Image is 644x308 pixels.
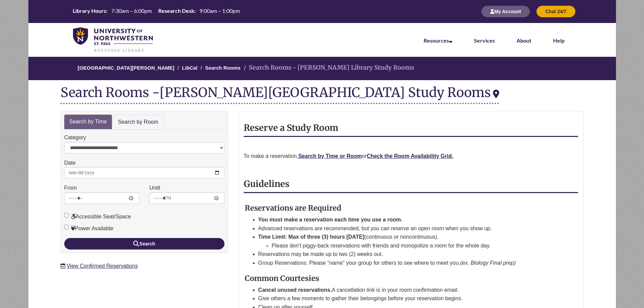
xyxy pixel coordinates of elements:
[244,152,578,161] p: To make a reservation, or
[70,7,243,16] a: Hours Today
[199,7,240,14] span: 9:00am – 1:00pm
[481,6,530,17] button: My Account
[70,7,243,15] table: Hours Today
[78,65,174,71] a: [GEOGRAPHIC_DATA][PERSON_NAME]
[64,115,112,129] a: Search by Time
[460,260,516,266] em: (ex. Biology Final prep)
[245,203,341,213] strong: Reservations are Required
[474,37,495,44] a: Services
[64,184,77,192] label: From
[536,8,575,14] a: Chat 24/7
[64,213,69,217] input: Accessible Seat/Space
[149,184,160,192] label: Until
[298,153,362,159] a: Search by Time or Room
[553,37,565,44] a: Help
[73,27,153,53] img: UNWSP Library Logo
[156,7,197,15] th: Research Desk:
[258,250,562,259] li: Reservations may be made up to two (2) weeks out.
[64,212,131,221] label: Accessible Seat/Space
[245,274,319,283] strong: Common Courtesies
[536,6,575,17] button: Chat 24/7
[64,238,224,250] button: Search
[64,224,114,233] label: Power Available
[160,84,499,100] div: [PERSON_NAME][GEOGRAPHIC_DATA] Study Rooms
[111,7,152,14] span: 7:30am – 6:00pm
[70,7,109,15] th: Library Hours:
[64,159,76,167] label: Date
[258,287,332,293] strong: Cancel unused reservations.
[258,233,562,250] li: (continuous or noncontinuous).
[244,179,289,189] strong: Guidelines
[242,63,414,73] li: Search Rooms - [PERSON_NAME] Library Study Rooms
[258,224,562,233] li: Advanced reservations are recommended, but you can reserve an open room when you show up.
[205,65,241,71] a: Search Rooms
[272,241,562,250] li: Please don't piggy-back reservations with friends and monopolize a room for the whole day.
[61,85,499,104] div: Search Rooms -
[113,115,164,130] a: Search by Room
[258,294,562,303] li: Give others a few moments to gather their belongings before your reservation begins.
[481,8,530,14] a: My Account
[424,37,452,44] a: Resources
[244,122,338,133] strong: Reserve a Study Room
[517,37,531,44] a: About
[258,259,562,267] li: Group Reservations: Please "name" your group for others to see where to meet you.
[258,234,364,240] strong: Time Limit: Max of three (3) hours [DATE]
[64,225,69,229] input: Power Available
[13,57,631,80] nav: Breadcrumb
[64,133,86,142] label: Category
[258,217,403,222] strong: You must make a reservation each time you use a room.
[182,65,197,71] a: LibCal
[67,263,138,269] a: View Confirmed Reservations
[258,286,562,294] li: A cancellation link is in your room confirmation email.
[367,153,453,159] a: Check the Room Availability Grid.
